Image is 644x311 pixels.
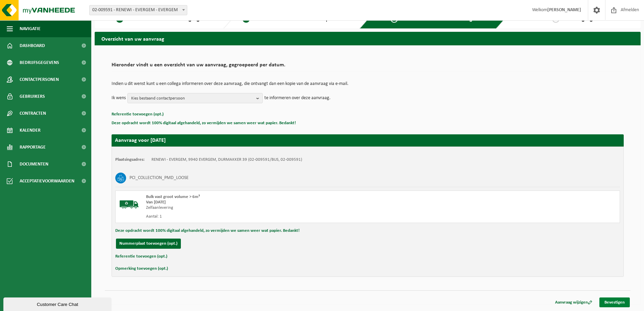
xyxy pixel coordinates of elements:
button: Kies bestaand contactpersoon [127,93,263,103]
span: Contracten [20,105,46,122]
span: Bulk vast groot volume > 6m³ [146,195,200,199]
button: Deze opdracht wordt 100% digitaal afgehandeld, zo vermijden we samen weer wat papier. Bedankt! [112,119,296,128]
a: Aanvraag wijzigen [550,297,597,307]
span: 02-009591 - RENEWI - EVERGEM - EVERGEM [89,5,187,15]
h2: Hieronder vindt u een overzicht van uw aanvraag, gegroepeerd per datum. [112,62,624,71]
span: Gebruikers [20,88,45,105]
p: Ik wens [112,93,126,103]
button: Referentie toevoegen (opt.) [115,252,167,261]
span: Acceptatievoorwaarden [20,173,74,190]
span: Dashboard [20,37,45,54]
p: Indien u dit wenst kunt u een collega informeren over deze aanvraag, die ontvangt dan een kopie v... [112,82,624,86]
span: Contactpersonen [20,71,59,88]
span: Kies bestaand contactpersoon [131,93,254,104]
strong: [PERSON_NAME] [547,7,581,13]
a: Bevestigen [599,297,630,307]
img: BL-SO-LV.png [119,194,139,215]
span: Rapportage [20,139,46,156]
span: Navigatie [20,20,41,37]
td: RENEWI - EVERGEM, 9940 EVERGEM, DURMAKKER 39 (02-009591/BUS, 02-009591) [151,157,302,162]
button: Nummerplaat toevoegen (opt.) [116,239,181,249]
p: te informeren over deze aanvraag. [264,93,331,103]
span: Documenten [20,156,48,173]
button: Referentie toevoegen (opt.) [112,110,164,119]
strong: Plaatsingsadres: [115,157,145,162]
button: Opmerking toevoegen (opt.) [115,264,168,273]
strong: Van [DATE] [146,200,166,204]
div: Aantal: 1 [146,214,395,219]
span: 02-009591 - RENEWI - EVERGEM - EVERGEM [90,5,187,15]
div: Zelfaanlevering [146,205,395,210]
span: Kalender [20,122,41,139]
span: Bedrijfsgegevens [20,54,59,71]
iframe: chat widget [3,296,113,311]
h3: PCI_COLLECTION_PMD_LOOSE [129,173,189,183]
h2: Overzicht van uw aanvraag [95,32,641,45]
strong: Aanvraag voor [DATE] [115,138,166,143]
button: Deze opdracht wordt 100% digitaal afgehandeld, zo vermijden we samen weer wat papier. Bedankt! [115,226,300,235]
